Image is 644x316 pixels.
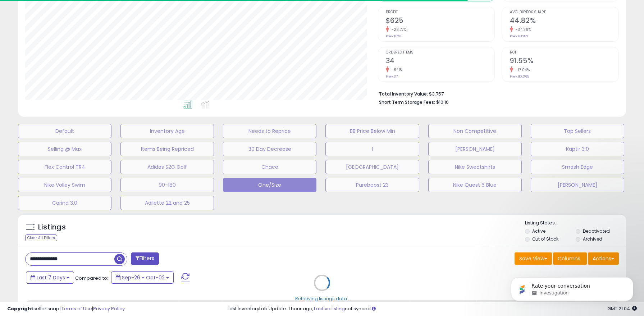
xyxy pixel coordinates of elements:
[531,178,624,192] button: [PERSON_NAME]
[386,57,494,66] h2: 34
[120,142,214,156] button: Items Being Repriced
[436,99,449,106] span: $10.16
[386,34,401,38] small: Prev: $820
[428,160,522,174] button: Nike Sweatshirts
[386,74,398,79] small: Prev: 37
[223,178,316,192] button: One/Size
[389,27,407,32] small: -23.77%
[325,160,419,174] button: [GEOGRAPHIC_DATA]
[325,142,419,156] button: 1
[120,196,214,210] button: Adilette 22 and 25
[18,124,111,138] button: Default
[428,124,522,138] button: Non Competitive
[379,91,428,97] b: Total Inventory Value:
[386,10,494,14] span: Profit
[531,142,624,156] button: Kaptir 3.0
[295,295,349,302] div: Retrieving listings data..
[510,10,618,14] span: Avg. Buybox Share
[531,160,624,174] button: Smash Edge
[510,74,529,79] small: Prev: 110.36%
[386,17,494,26] h2: $625
[223,142,316,156] button: 30 Day Decrease
[379,99,435,105] b: Short Term Storage Fees:
[379,89,613,98] li: $3,757
[18,160,111,174] button: Flex Control TR4
[18,196,111,210] button: Carina 3.0
[389,67,403,73] small: -8.11%
[513,27,531,32] small: -34.36%
[120,160,214,174] button: Adidas S2G Golf
[325,178,419,192] button: Pureboost 23
[325,124,419,138] button: BB Price Below Min
[531,124,624,138] button: Top Sellers
[223,124,316,138] button: Needs to Reprice
[510,57,618,66] h2: 91.55%
[7,306,125,312] div: seller snap | |
[510,34,528,38] small: Prev: 68.28%
[510,17,618,26] h2: 44.82%
[510,51,618,55] span: ROI
[7,305,33,312] strong: Copyright
[120,178,214,192] button: 90-180
[500,262,644,312] iframe: Intercom notifications message
[120,124,214,138] button: Inventory Age
[428,142,522,156] button: [PERSON_NAME]
[428,178,522,192] button: Nike Quest 6 Blue
[18,178,111,192] button: Nike Volley Swim
[223,160,316,174] button: Chaco
[386,51,494,55] span: Ordered Items
[513,67,530,73] small: -17.04%
[18,142,111,156] button: Selling @ Max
